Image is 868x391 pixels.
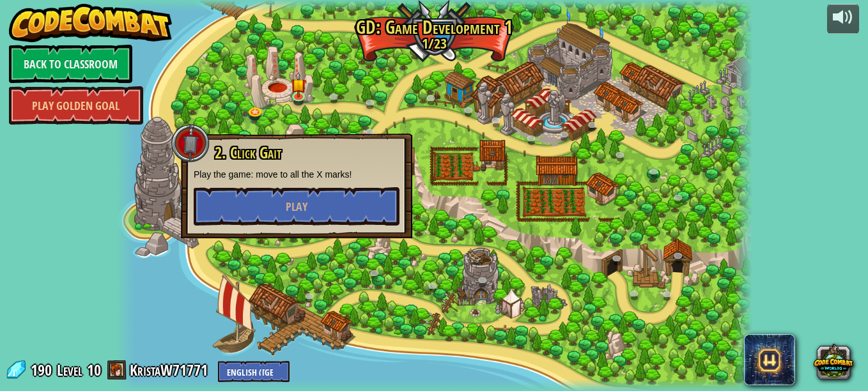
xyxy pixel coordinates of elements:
[215,142,281,164] span: 2. Click Gait
[291,72,306,98] img: level-banner-started.png
[57,360,82,381] span: Level
[87,360,101,380] span: 10
[286,199,307,215] span: Play
[194,187,399,226] button: Play
[9,86,143,125] a: Play Golden Goal
[130,360,212,380] a: KristaW71771
[9,45,132,83] a: Back to Classroom
[194,168,399,181] p: Play the game: move to all the X marks!
[827,4,859,34] button: Adjust volume
[31,360,56,380] span: 190
[9,4,173,42] img: CodeCombat - Learn how to code by playing a game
